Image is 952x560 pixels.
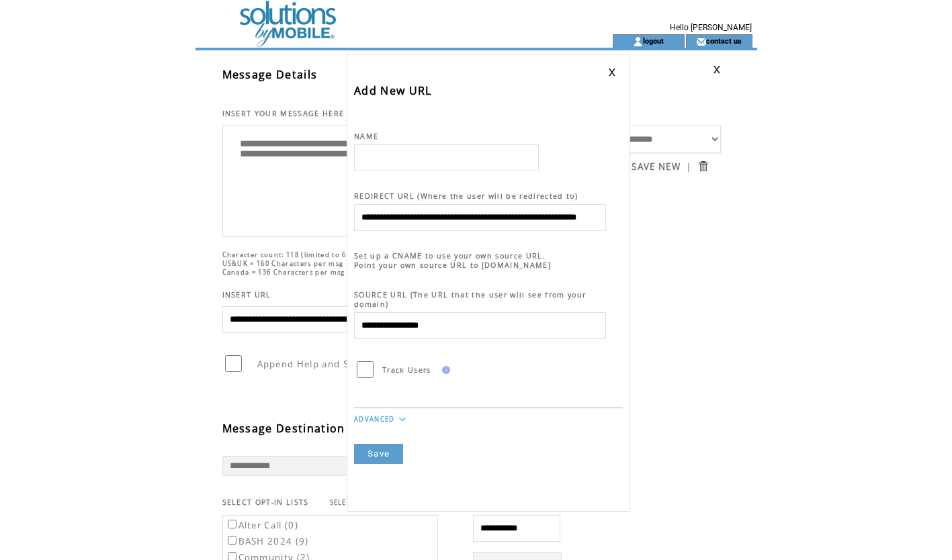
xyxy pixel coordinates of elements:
span: REDIRECT URL (Where the user will be redirected to) [354,191,578,201]
a: Save [354,444,403,464]
img: help.gif [438,366,450,374]
span: Point your own source URL to [DOMAIN_NAME] [354,261,551,270]
span: Add New URL [354,83,432,98]
span: NAME [354,132,378,141]
span: Set up a CNAME to use your own source URL. [354,251,546,261]
span: SOURCE URL (The URL that the user will see from your domain) [354,290,586,309]
a: ADVANCED [354,415,395,424]
span: Track Users [382,365,431,375]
